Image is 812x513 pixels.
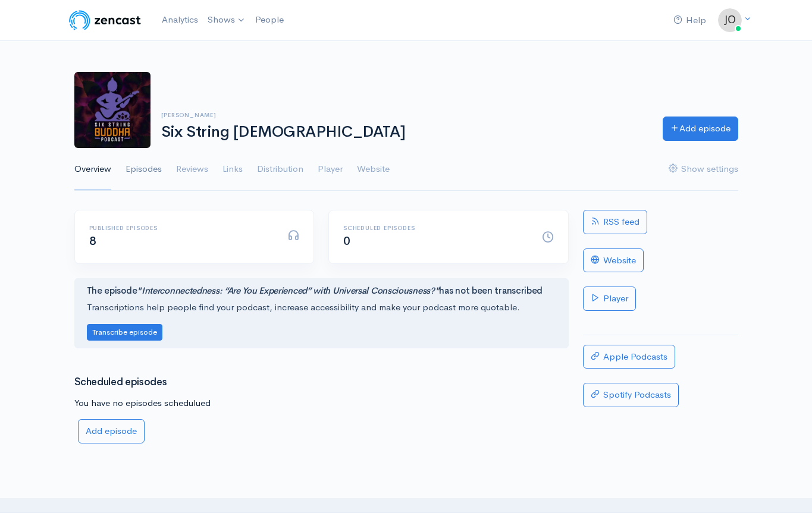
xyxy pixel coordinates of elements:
[343,225,528,231] h6: Scheduled episodes
[583,248,644,273] a: Website
[78,419,145,443] a: Add episode
[87,326,162,337] a: Transcribe episode
[74,396,569,410] p: You have no episodes schedulued
[583,210,647,234] a: RSS feed
[89,234,96,248] span: 8
[250,7,289,33] a: People
[257,148,303,191] a: Distribution
[87,286,556,296] h4: The episode has not been transcribed
[583,345,675,369] a: Apple Podcasts
[203,7,250,33] a: Shows
[343,234,350,248] span: 0
[583,383,679,407] a: Spotify Podcasts
[74,148,111,191] a: Overview
[663,117,738,141] a: Add episode
[669,8,711,33] a: Help
[176,148,208,191] a: Reviews
[89,225,274,231] h6: Published episodes
[357,148,390,191] a: Website
[669,148,738,191] a: Show settings
[718,8,742,32] img: ...
[161,124,648,141] h1: Six String [DEMOGRAPHIC_DATA]
[67,8,143,32] img: ZenCast Logo
[318,148,343,191] a: Player
[87,301,556,314] p: Transcriptions help people find your podcast, increase accessibility and make your podcast more q...
[74,377,569,388] h3: Scheduled episodes
[583,287,636,311] a: Player
[222,148,243,191] a: Links
[157,7,203,33] a: Analytics
[137,285,439,296] i: "Interconnectedness: “Are You Experienced” with Universal Consciousness?"
[161,112,648,118] h6: [PERSON_NAME]
[87,324,162,341] button: Transcribe episode
[126,148,162,191] a: Episodes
